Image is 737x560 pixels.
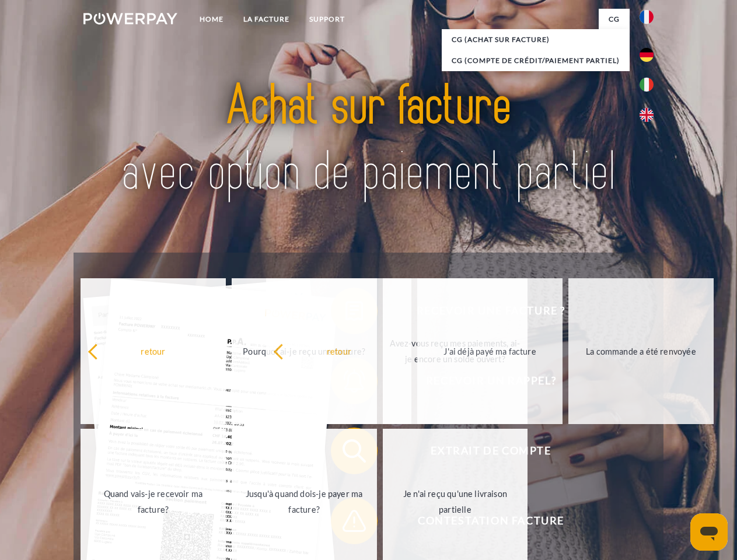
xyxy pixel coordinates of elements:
img: fr [640,10,654,24]
a: Home [190,9,233,30]
div: La commande a été renvoyée [575,343,707,359]
div: Jusqu'à quand dois-je payer ma facture? [239,486,370,517]
div: Quand vais-je recevoir ma facture? [88,486,219,517]
div: retour [88,343,219,359]
div: Pourquoi ai-je reçu une facture? [239,343,370,359]
a: LA FACTURE [233,9,299,30]
iframe: Bouton de lancement de la fenêtre de messagerie [690,513,728,551]
img: logo-powerpay-white.svg [83,13,177,24]
img: en [640,108,654,122]
div: retour [273,343,404,359]
a: CG (achat sur facture) [442,29,630,50]
img: title-powerpay_fr.svg [111,56,626,223]
img: it [640,78,654,92]
div: Je n'ai reçu qu'une livraison partielle [390,486,521,517]
a: Support [299,9,355,30]
a: CG (Compte de crédit/paiement partiel) [442,50,630,71]
div: J'ai déjà payé ma facture [424,343,556,359]
img: de [640,48,654,62]
a: CG [599,9,630,30]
